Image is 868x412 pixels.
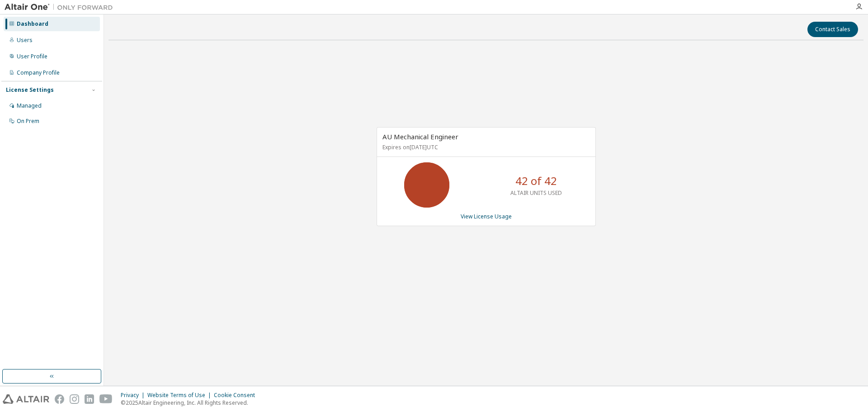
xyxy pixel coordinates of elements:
p: ALTAIR UNITS USED [510,189,562,197]
img: instagram.svg [70,394,79,404]
div: Company Profile [17,69,60,76]
img: linkedin.svg [85,394,94,404]
span: AU Mechanical Engineer [382,132,458,141]
div: License Settings [6,86,54,94]
p: Expires on [DATE] UTC [382,143,588,151]
div: On Prem [17,118,39,125]
a: View License Usage [461,213,512,220]
div: Dashboard [17,20,48,28]
div: User Profile [17,53,47,60]
div: Website Terms of Use [147,392,214,399]
img: altair_logo.svg [3,394,49,404]
div: Managed [17,102,42,109]
div: Cookie Consent [214,392,260,399]
img: Altair One [5,3,118,12]
p: © 2025 Altair Engineering, Inc. All Rights Reserved. [121,399,260,407]
img: youtube.svg [99,394,113,404]
img: facebook.svg [55,394,64,404]
button: Contact Sales [807,22,858,37]
div: Users [17,37,33,44]
div: Privacy [121,392,147,399]
p: 42 of 42 [515,173,557,189]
